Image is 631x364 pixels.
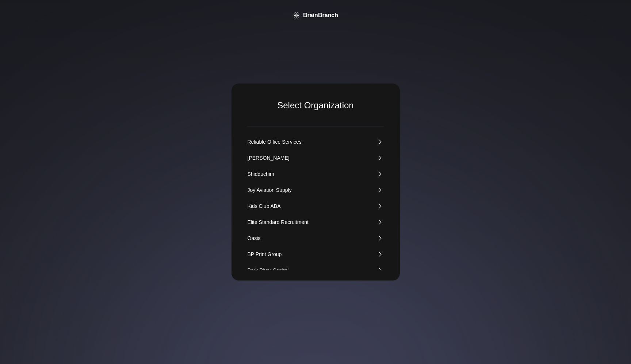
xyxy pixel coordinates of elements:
div: [PERSON_NAME] [248,154,290,162]
a: Shidduchim [248,170,384,178]
a: BP Print Group [248,251,384,258]
div: Oasis [248,235,261,242]
div: Kids Club ABA [248,202,281,210]
a: [PERSON_NAME] [248,154,384,162]
div: Shidduchim [248,170,274,178]
a: Park River Capital [248,267,384,274]
a: Oasis [248,235,384,242]
div: Reliable Office Services [248,138,302,146]
div: Elite Standard Recruitment [248,218,309,226]
a: Joy Aviation Supply [248,186,384,194]
div: BrainBranch [303,12,338,19]
div: Park River Capital [248,267,289,274]
a: Elite Standard Recruitment [248,218,384,226]
div: Joy Aviation Supply [248,186,292,194]
div: BP Print Group [248,251,282,258]
div: Select Organization [248,100,384,111]
img: BrainBranch Logo [293,12,300,19]
a: Kids Club ABA [248,202,384,210]
a: Reliable Office Services [248,138,384,146]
